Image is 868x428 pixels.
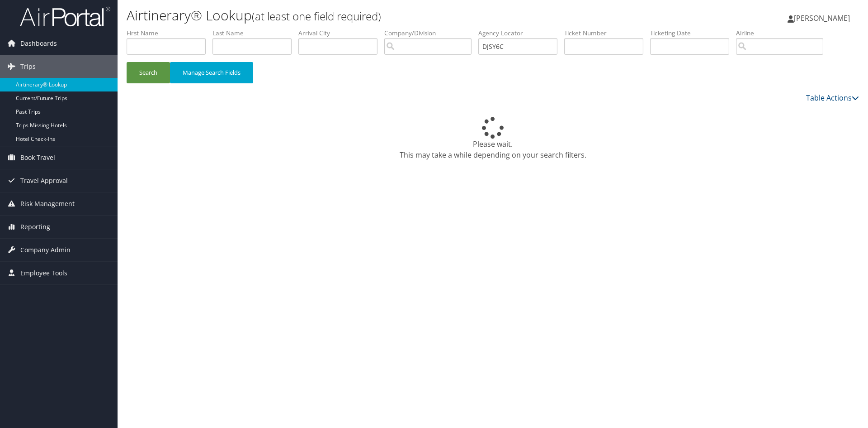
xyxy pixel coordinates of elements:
img: airportal-logo.png [20,6,110,27]
label: Agency Locator [478,29,564,38]
span: Book Travel [20,146,55,169]
div: Please wait. This may take a while depending on your search filters. [127,117,859,160]
a: Table Actions [806,93,859,103]
span: Company Admin [20,239,71,261]
h1: Airtinerary® Lookup [127,6,615,25]
label: Ticketing Date [650,29,736,38]
span: Travel Approval [20,169,68,192]
button: Manage Search Fields [170,62,253,83]
label: Arrival City [298,29,384,38]
span: Reporting [20,216,50,238]
label: Ticket Number [564,29,650,38]
label: Company/Division [384,29,478,38]
label: First Name [127,29,212,38]
small: (at least one field required) [252,9,381,24]
label: Last Name [212,29,298,38]
span: Employee Tools [20,262,67,284]
a: [PERSON_NAME] [788,5,859,32]
span: Risk Management [20,192,75,215]
span: Trips [20,55,36,78]
span: [PERSON_NAME] [794,13,850,23]
label: Airline [736,29,830,38]
span: Dashboards [20,32,57,55]
button: Search [127,62,170,83]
